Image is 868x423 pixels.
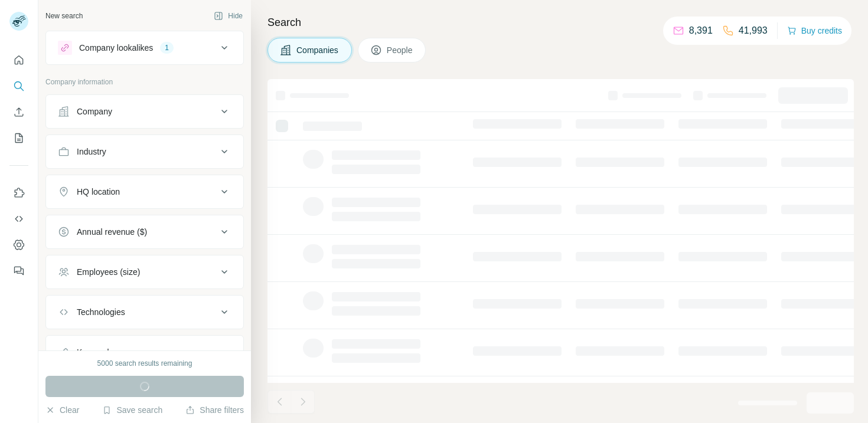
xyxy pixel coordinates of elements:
button: Employees (size) [46,258,243,286]
button: Buy credits [787,22,842,39]
button: Feedback [9,260,28,281]
button: HQ location [46,178,243,206]
p: 41,993 [739,24,768,38]
button: Use Surfe on LinkedIn [9,182,28,204]
div: Company [77,106,112,117]
span: Companies [296,44,340,56]
div: 5000 search results remaining [97,358,192,369]
button: Company [46,97,243,126]
p: 8,391 [689,24,713,38]
button: Use Surfe API [9,208,28,229]
button: Company lookalikes1 [46,34,243,62]
button: Share filters [185,404,244,416]
button: My lists [9,127,28,149]
h4: Search [267,14,854,31]
div: Employees (size) [77,266,140,278]
div: Company lookalikes [79,42,153,54]
button: Keywords [46,338,243,366]
p: Company information [45,77,244,87]
div: Industry [77,146,106,158]
button: Enrich CSV [9,101,28,123]
button: Quick start [9,50,28,71]
div: 1 [160,42,174,53]
span: People [387,44,414,56]
div: Annual revenue ($) [77,226,147,238]
button: Save search [102,404,162,416]
div: New search [45,11,83,21]
button: Search [9,76,28,97]
button: Dashboard [9,234,28,255]
div: HQ location [77,186,120,198]
button: Industry [46,137,243,166]
div: Keywords [77,346,113,358]
button: Technologies [46,298,243,326]
button: Annual revenue ($) [46,218,243,246]
button: Hide [205,7,251,25]
div: Technologies [77,306,125,318]
button: Clear [45,404,79,416]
